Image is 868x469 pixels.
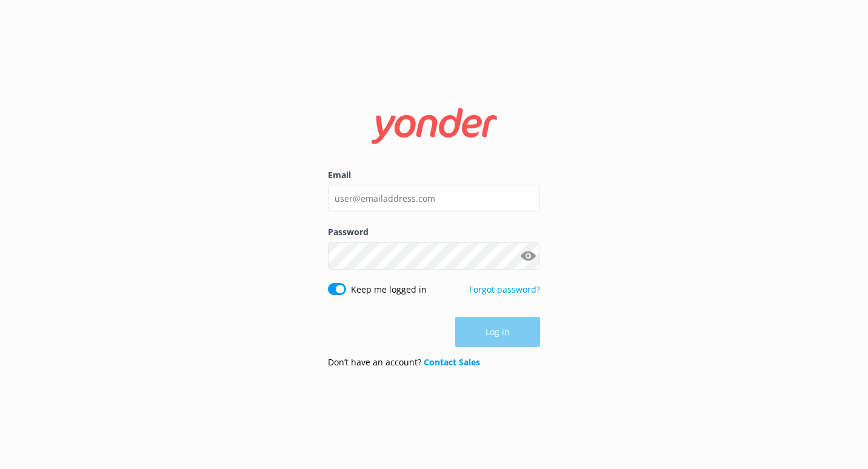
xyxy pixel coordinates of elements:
[351,283,427,296] label: Keep me logged in
[516,244,540,268] button: Show password
[328,356,480,369] p: Don’t have an account?
[424,356,480,368] a: Contact Sales
[328,185,540,212] input: user@emailaddress.com
[469,284,540,295] a: Forgot password?
[328,168,540,182] label: Email
[328,225,540,239] label: Password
